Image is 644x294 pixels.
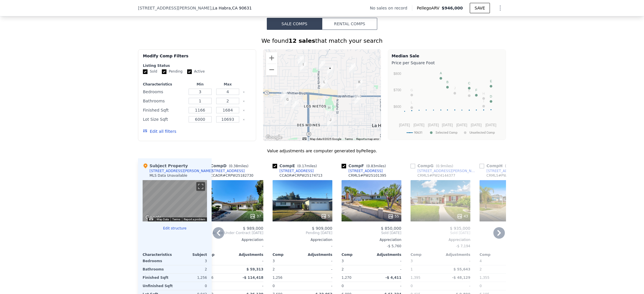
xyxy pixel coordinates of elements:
[480,252,509,257] div: Comp
[300,62,306,71] div: 9402 Canfield Dr
[175,252,207,257] div: Subject
[211,5,252,11] span: , La Habra
[143,88,185,96] div: Bedrooms
[490,79,492,83] text: E
[349,63,355,73] div: 1421 Sierra Vista Dr
[436,131,457,135] text: Selected Comp
[417,173,455,178] div: CRMLS # PW24144377
[184,218,205,221] a: Report a problem
[442,6,463,10] span: $946,000
[394,88,401,92] text: $700
[157,217,169,221] button: Map Data
[215,82,240,87] div: Max
[321,79,327,89] div: 1520 Silliker Ave
[230,164,238,168] span: 0.38
[231,6,252,10] span: , CA 90631
[368,164,375,168] span: 0.83
[373,257,401,265] div: -
[144,214,163,221] a: Open this area in Google Maps (opens a new window)
[176,274,207,282] div: 1,256
[413,123,424,127] text: [DATE]
[243,118,245,121] button: Clear
[196,182,205,191] button: Toggle fullscreen view
[143,252,175,257] div: Characteristics
[417,5,442,11] span: Pellego ARV
[210,169,245,173] div: [STREET_ADDRESS]
[264,134,283,141] a: Open this area in Google Maps (opens a new window)
[143,226,207,231] button: Edit structure
[138,148,506,154] div: Value adjustments are computer generated by Pellego .
[143,115,185,123] div: Lot Size Sqft
[485,123,496,127] text: [DATE]
[411,88,413,92] text: G
[450,226,470,231] span: $ 935,000
[143,180,207,221] div: Street View
[411,252,440,257] div: Comp
[381,226,401,231] span: $ 850,000
[273,242,332,250] div: -
[304,274,332,282] div: -
[243,226,263,231] span: $ 989,000
[457,213,468,219] div: 43
[342,169,383,173] a: [STREET_ADDRESS]
[454,86,456,90] text: J
[281,90,287,100] div: 731 Kinley St
[342,276,351,280] span: 1,270
[302,252,332,257] div: Adjustments
[187,82,213,87] div: Min
[469,131,495,135] text: Unselected Comp
[490,95,492,98] text: D
[279,173,323,178] div: CCAOR # CRPW25174713
[162,69,166,74] input: Pending
[392,59,502,67] div: Price per Square Foot
[480,242,539,250] div: -
[176,265,207,273] div: 2
[411,276,420,280] span: 1,395
[392,53,502,59] div: Median Sale
[471,123,482,127] text: [DATE]
[470,3,490,13] button: SAVE
[187,69,192,74] input: Active
[348,173,386,178] div: CRMLS # PW25101395
[468,81,470,85] text: C
[204,252,233,257] div: Comp
[143,82,185,87] div: Characteristics
[453,267,470,271] span: $ 55,643
[342,163,388,169] div: Comp F
[162,69,183,74] label: Pending
[322,18,377,30] button: Rental Comps
[204,237,263,242] div: Appreciation
[370,5,412,11] div: No sales on record
[273,276,282,280] span: 1,256
[394,72,401,76] text: $800
[456,123,467,127] text: [DATE]
[356,137,379,141] a: Report a map error
[143,274,174,282] div: Finished Sqft
[456,244,470,248] span: -$ 7,194
[442,257,470,265] div: -
[348,169,383,173] div: [STREET_ADDRESS]
[273,237,332,242] div: Appreciation
[235,282,263,290] div: -
[295,164,319,168] span: ( miles)
[480,265,508,273] div: 2
[503,164,527,168] span: ( miles)
[480,169,521,173] a: [STREET_ADDRESS]
[149,169,212,173] div: [STREET_ADDRESS][PERSON_NAME]
[138,5,211,11] span: [STREET_ADDRESS][PERSON_NAME]
[342,284,344,288] span: 0
[273,231,332,235] span: Pending [DATE]
[468,89,470,92] text: K
[273,252,302,257] div: Comp
[486,169,521,173] div: [STREET_ADDRESS]
[482,92,485,95] text: H
[411,101,413,104] text: L
[204,265,232,273] div: 1
[273,265,301,273] div: 2
[246,267,263,271] span: $ 59,313
[480,284,482,288] span: 0
[227,164,251,168] span: ( miles)
[273,163,319,169] div: Comp E
[138,37,506,45] div: We found that match your search
[342,231,401,235] span: Sold [DATE]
